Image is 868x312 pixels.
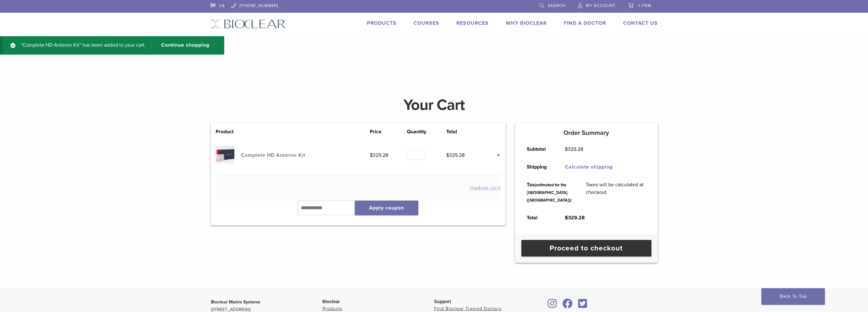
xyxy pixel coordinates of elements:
[565,146,583,152] bdi: 329.28
[211,19,286,29] img: Bioclear
[586,3,616,8] span: My Account
[520,140,558,158] th: Subtotal
[370,128,407,136] th: Price
[206,97,662,113] h1: Your Cart
[414,20,439,26] a: Courses
[216,146,234,164] img: Complete HD Anterior Kit
[492,151,500,159] a: Remove this item
[370,152,388,158] bdi: 329.28
[506,20,547,26] a: Why Bioclear
[548,3,565,8] span: Search
[546,302,559,309] a: Bioclear
[520,176,579,209] th: Tax
[434,299,451,304] span: Support
[216,128,241,136] th: Product
[565,215,585,221] bdi: 329.28
[370,152,373,158] span: $
[565,215,568,221] span: $
[151,41,214,50] a: Continue shopping
[761,288,825,305] a: Back To Top
[565,164,613,170] a: Calculate shipping
[434,306,502,311] a: Find Bioclear Trained Doctors
[564,20,606,26] a: Find A Doctor
[446,152,465,158] bdi: 329.28
[323,299,340,304] span: Bioclear
[515,129,658,137] h5: Order Summary
[323,306,343,311] a: Products
[355,201,418,215] button: Apply coupon
[520,158,558,176] th: Shipping
[446,152,449,158] span: $
[560,302,575,309] a: Bioclear
[521,240,651,256] a: Proceed to checkout
[241,152,305,158] a: Complete HD Anterior Kit
[638,3,651,8] span: 1 item
[527,183,571,203] small: (estimated for the [GEOGRAPHIC_DATA] ([GEOGRAPHIC_DATA]))
[367,20,396,26] a: Products
[211,299,260,305] strong: Bioclear Matrix Systems
[407,128,446,136] th: Quantity
[579,176,653,209] td: Taxes will be calculated at checkout
[456,20,489,26] a: Resources
[565,146,568,152] span: $
[520,209,558,227] th: Total
[470,185,500,190] button: Update cart
[446,128,484,136] th: Total
[623,20,658,26] a: Contact Us
[576,302,590,309] a: Bioclear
